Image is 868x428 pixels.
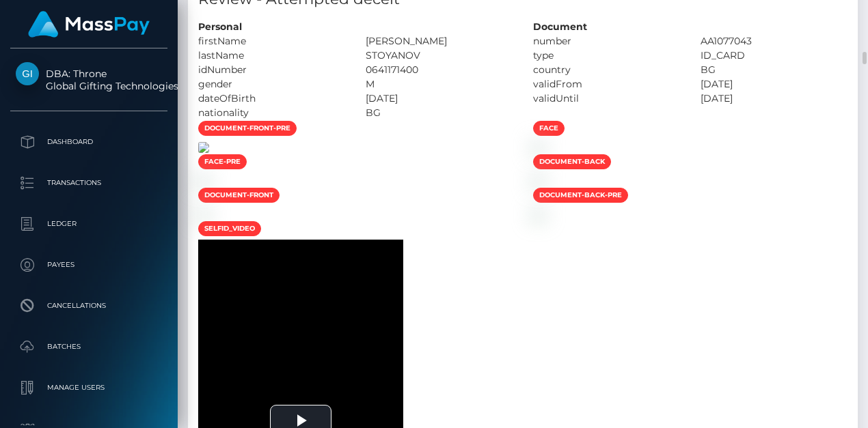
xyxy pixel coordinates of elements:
a: Dashboard [10,125,167,159]
span: face [533,121,565,136]
div: type [523,48,690,63]
strong: Document [533,20,587,33]
img: 6dc2bf4b-e345-4f40-acfc-08afc9c1b992 [533,142,544,153]
a: Cancellations [10,289,167,323]
div: number [523,34,690,48]
img: MassPay Logo [28,11,150,38]
span: DBA: Throne Global Gifting Technologies Inc [10,68,167,92]
strong: Personal [198,20,242,33]
a: Manage Users [10,371,167,405]
div: dateOfBirth [188,91,355,106]
div: STOYANOV [355,48,523,63]
div: idNumber [188,63,355,77]
div: nationality [188,106,355,120]
span: document-back-pre [533,188,628,203]
img: 5c7f0bf2-e3e7-40dc-bc5a-dc26f37745c1 [533,209,544,220]
div: BG [690,63,858,77]
div: firstName [188,34,355,48]
div: ID_CARD [690,48,858,63]
span: selfid_video [198,221,261,236]
img: 43bb13c9-e92e-4ead-98a2-c1e264ac2576 [198,175,209,186]
img: 9324177e-0910-4fe9-a91c-e858a2f26582 [198,209,209,220]
img: cae44364-31ab-4e81-95c4-6c8e81a7a1be [198,142,209,153]
a: Transactions [10,166,167,200]
div: 0641171400 [355,63,523,77]
span: document-front-pre [198,121,297,136]
p: Transactions [16,173,162,193]
div: BG [355,106,523,120]
span: document-front [198,188,280,203]
p: Batches [16,337,162,357]
div: [DATE] [690,77,858,91]
img: dafc83a5-461b-40c3-9c95-6bf2a804abda [533,175,544,186]
a: Batches [10,330,167,364]
div: lastName [188,48,355,63]
p: Payees [16,255,162,275]
a: Payees [10,248,167,282]
div: country [523,63,690,77]
p: Dashboard [16,132,162,152]
div: [DATE] [355,91,523,106]
div: [PERSON_NAME] [355,34,523,48]
span: face-pre [198,154,247,169]
div: validFrom [523,77,690,91]
div: M [355,77,523,91]
p: Ledger [16,214,162,234]
p: Manage Users [16,377,162,398]
div: validUntil [523,91,690,106]
p: Cancellations [16,296,162,316]
img: Global Gifting Technologies Inc [16,62,39,85]
div: AA1077043 [690,34,858,48]
a: Ledger [10,207,167,241]
div: gender [188,77,355,91]
div: [DATE] [690,91,858,106]
span: document-back [533,154,611,169]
